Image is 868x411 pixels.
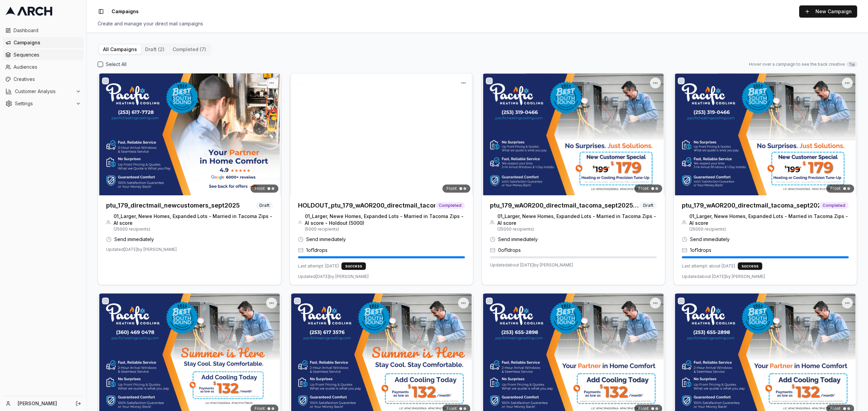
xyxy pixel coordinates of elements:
[306,247,328,254] span: 1 of 1 drops
[682,263,735,269] span: Last attempt: about [DATE]
[819,202,849,209] span: Completed
[497,213,657,226] span: 01_Larger, Newe Homes, Expanded Lots - Married in Tacoma Zips - AI score
[3,98,84,109] button: Settings
[497,226,657,232] span: ( 25000 recipients)
[306,236,346,243] span: Send immediately
[14,64,81,70] span: Audiences
[290,73,473,195] img: Front creative for HOLDOUT_ptu_179_wAOR200_directmail_tacoma_sept2025
[682,201,819,210] h3: ptu_179_wAOR200_directmail_tacoma_sept2025
[738,262,762,270] div: success
[169,45,210,54] button: completed (7)
[14,27,81,34] span: Dashboard
[830,186,841,191] span: Front
[106,201,240,210] h3: ptu_179_directmail_newcustomers_sept2025
[3,25,84,36] a: Dashboard
[3,86,84,97] button: Customer Analysis
[106,247,177,252] span: Updated [DATE] by [PERSON_NAME]
[3,74,84,85] a: Creatives
[490,201,640,210] h3: ptu_179_wAOR200_directmail_tacoma_sept2025 (Copy)
[112,8,139,15] nav: breadcrumb
[799,5,857,18] button: New Campaign
[114,213,273,226] span: 01_Larger, Newe Homes, Expanded Lots - Married in Tacoma Zips - AI score
[298,274,369,279] span: Updated [DATE] by [PERSON_NAME]
[3,37,84,48] a: Campaigns
[435,202,465,209] span: Completed
[341,262,366,270] div: success
[74,399,83,408] button: Log out
[256,202,273,209] span: Draft
[112,8,139,15] span: Campaigns
[498,247,521,254] span: 0 of 1 drops
[846,62,857,67] span: Tip
[114,236,154,243] span: Send immediately
[305,213,465,226] span: 01_Larger, Newe Homes, Expanded Lots - Married in Tacoma Zips - AI score - Holdout (5000)
[15,88,73,95] span: Customer Analysis
[298,263,339,269] span: Last attempt: [DATE]
[305,226,465,232] span: ( 5000 recipients)
[3,62,84,72] a: Audiences
[482,73,665,195] img: Front creative for ptu_179_wAOR200_directmail_tacoma_sept2025 (Copy)
[490,262,573,268] span: Updated about [DATE] by [PERSON_NAME]
[14,76,81,83] span: Creatives
[3,49,84,60] a: Sequences
[14,39,81,46] span: Campaigns
[141,45,169,54] button: draft (2)
[690,247,711,254] span: 1 of 1 drops
[106,61,126,68] label: Select All
[447,186,457,191] span: Front
[674,73,857,195] img: Front creative for ptu_179_wAOR200_directmail_tacoma_sept2025
[689,213,849,226] span: 01_Larger, Newe Homes, Expanded Lots - Married in Tacoma Zips - AI score
[298,201,435,210] h3: HOLDOUT_ptu_179_wAOR200_directmail_tacoma_sept2025
[18,400,68,407] a: [PERSON_NAME]
[689,226,849,232] span: ( 25000 recipients)
[498,236,538,243] span: Send immediately
[14,51,81,58] span: Sequences
[690,236,730,243] span: Send immediately
[98,73,281,195] img: Front creative for ptu_179_directmail_newcustomers_sept2025
[749,62,845,67] span: Hover over a campaign to see the back creative
[638,186,649,191] span: Front
[99,45,141,54] button: All Campaigns
[15,100,73,107] span: Settings
[114,226,273,232] span: ( 25000 recipients)
[682,274,765,279] span: Updated about [DATE] by [PERSON_NAME]
[255,186,265,191] span: Front
[640,202,657,209] span: Draft
[98,20,857,27] div: Create and manage your direct mail campaigns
